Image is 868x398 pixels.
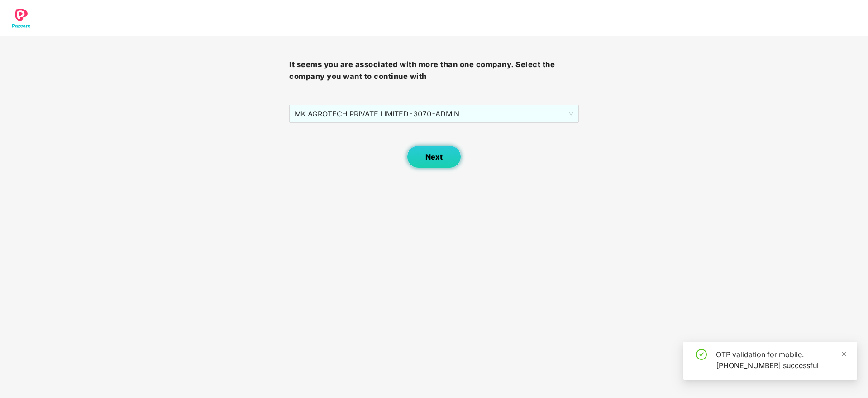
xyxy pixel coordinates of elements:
span: close [841,351,847,357]
h3: It seems you are associated with more than one company. Select the company you want to continue with [289,59,578,82]
button: Next [407,146,461,168]
span: check-circle [696,349,707,360]
div: OTP validation for mobile: [PHONE_NUMBER] successful [716,349,846,371]
span: Next [425,153,443,161]
span: MK AGROTECH PRIVATE LIMITED - 3070 - ADMIN [295,105,573,122]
